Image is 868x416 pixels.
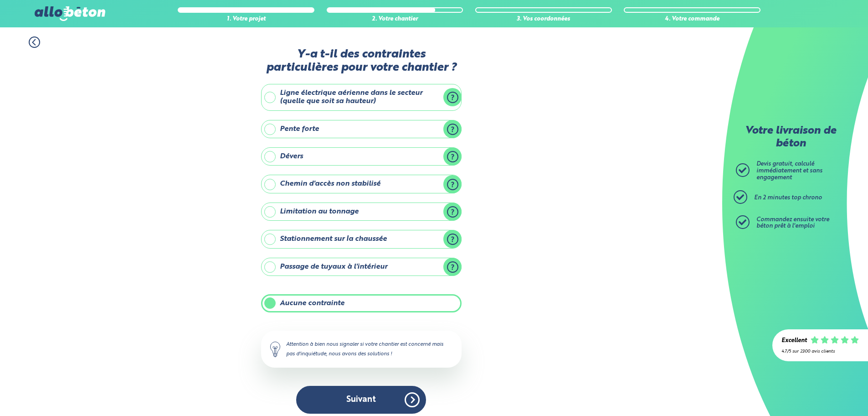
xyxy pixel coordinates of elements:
[624,16,760,23] div: 4. Votre commande
[35,6,105,21] img: allobéton
[261,147,462,166] label: Dévers
[296,386,426,414] button: Suivant
[787,380,858,406] iframe: Help widget launcher
[261,120,462,138] label: Pente forte
[261,294,462,312] label: Aucune contrainte
[475,16,612,23] div: 3. Vos coordonnées
[261,48,462,75] label: Y-a t-il des contraintes particulières pour votre chantier ?
[178,16,314,23] div: 1. Votre projet
[261,84,462,111] label: Ligne électrique aérienne dans le secteur (quelle que soit sa hauteur)
[261,331,462,367] div: Attention à bien nous signaler si votre chantier est concerné mais pas d'inquiétude, nous avons d...
[327,16,463,23] div: 2. Votre chantier
[261,230,462,248] label: Stationnement sur la chaussée
[261,175,462,193] label: Chemin d'accès non stabilisé
[261,203,462,221] label: Limitation au tonnage
[261,258,462,276] label: Passage de tuyaux à l'intérieur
